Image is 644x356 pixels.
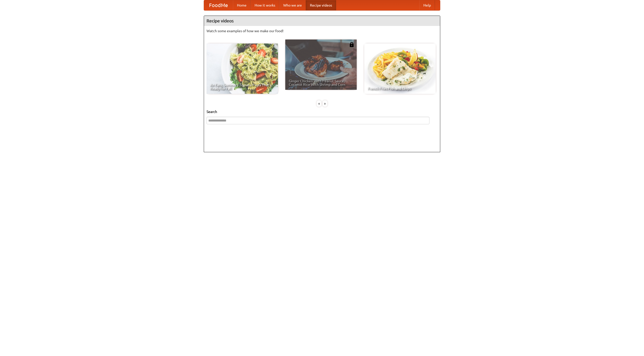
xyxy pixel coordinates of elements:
[204,0,233,10] a: FoodMe
[364,44,436,94] a: French Fries Fish and Chips
[251,0,279,10] a: How it works
[207,44,278,94] a: An Easy, Summery Tomato Pasta That's Ready for Fall
[368,87,432,90] span: French Fries Fish and Chips
[207,28,437,33] p: Watch some examples of how we make our food!
[317,100,321,107] div: «
[204,16,440,26] h4: Recipe videos
[349,42,354,47] img: 483408.png
[306,0,336,10] a: Recipe videos
[323,100,327,107] div: »
[419,0,435,10] a: Help
[207,109,437,114] h5: Search
[279,0,306,10] a: Who we are
[210,83,274,90] span: An Easy, Summery Tomato Pasta That's Ready for Fall
[233,0,251,10] a: Home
